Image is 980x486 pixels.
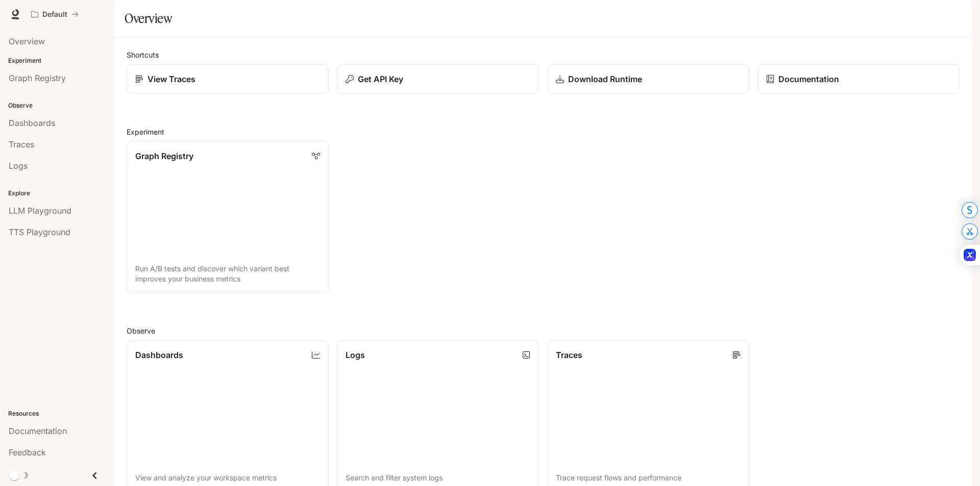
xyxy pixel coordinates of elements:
[127,49,960,60] h2: Shortcuts
[778,73,839,85] p: Documentation
[135,473,320,483] p: View and analyze your workspace metrics
[346,473,530,483] p: Search and filter system logs
[568,73,642,85] p: Download Runtime
[757,64,960,94] a: Documentation
[42,10,67,19] p: Default
[135,150,193,162] p: Graph Registry
[127,126,960,137] h2: Experiment
[27,4,83,24] button: All workspaces
[135,349,183,361] p: Dashboards
[135,264,320,284] p: Run A/B tests and discover which variant best improves your business metrics
[127,325,960,336] h2: Observe
[127,141,329,293] a: Graph RegistryRun A/B tests and discover which variant best improves your business metrics
[127,64,329,94] a: View Traces
[556,349,582,361] p: Traces
[337,64,539,94] button: Get API Key
[556,473,741,483] p: Trace request flows and performance
[346,349,365,361] p: Logs
[148,73,195,85] p: View Traces
[547,64,749,94] a: Download Runtime
[358,73,403,85] p: Get API Key
[125,8,172,29] h1: Overview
